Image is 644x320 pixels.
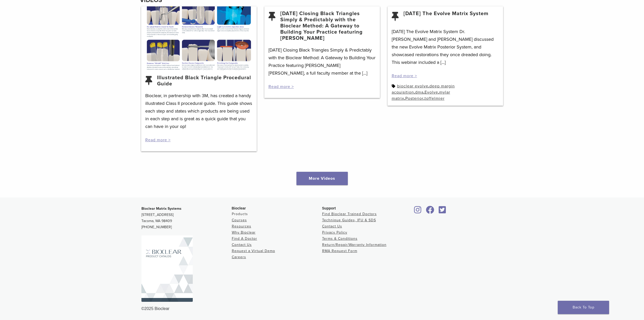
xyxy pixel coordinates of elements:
a: Why Bioclear [232,230,256,235]
div: ©2025 Bioclear [141,306,503,312]
a: More Videos [296,172,348,185]
a: Contact Us [322,224,342,228]
div: , , , , , , [392,83,499,102]
a: Technique Guides, IFU & SDS [322,218,376,222]
a: [DATE] The Evolve Matrix System [403,11,488,23]
p: [DATE] The Evolve Matrix System Dr. [PERSON_NAME] and [PERSON_NAME] discussed the new Evolve Matr... [392,28,499,66]
a: Resources [232,224,251,228]
a: Illustrated Black Triangle Procedural Guide [157,75,253,87]
a: Bioclear [412,209,423,214]
a: Courses [232,218,247,222]
a: mylar matrix [392,90,450,101]
a: [DATE] Closing Black Triangles Simply & Predictably with the Bioclear Method: A Gateway to Buildi... [280,11,376,41]
a: RMA Request Form [322,249,357,253]
span: Support [322,206,336,210]
img: Bioclear [141,235,193,302]
a: Evolve [425,90,438,95]
a: Read more > [145,137,171,143]
a: dma [415,90,424,95]
a: Bioclear [437,209,448,214]
a: Products [232,212,248,216]
a: Request a Virtual Demo [232,249,275,253]
a: deep margin acquisition [392,84,455,95]
a: bioclear evolve [397,84,428,89]
p: [DATE] Closing Black Triangles Simply & Predictably with the Bioclear Method: A Gateway to Buildi... [268,46,376,77]
a: Find A Doctor [232,236,257,241]
a: Contact Us [232,243,252,247]
a: Privacy Policy [322,230,347,235]
a: Return/Repair/Warranty Information [322,243,387,247]
a: Find Bioclear Trained Doctors [322,212,377,216]
p: Bioclear, in partnership with 3M, has created a handy illustrated Class II procedural guide. This... [145,92,253,130]
a: Read more > [392,73,417,78]
p: [STREET_ADDRESS] Tacoma, WA 98409 [PHONE_NUMBER] [141,206,232,230]
a: toffelmier [425,96,445,101]
a: Posterior [405,96,424,101]
span: Bioclear [232,206,246,210]
a: Careers [232,255,246,259]
a: Read more > [268,84,294,89]
a: Back To Top [558,301,609,314]
a: Bioclear [424,209,436,214]
a: Terms & Conditions [322,236,358,241]
strong: Bioclear Matrix Systems [141,206,181,211]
